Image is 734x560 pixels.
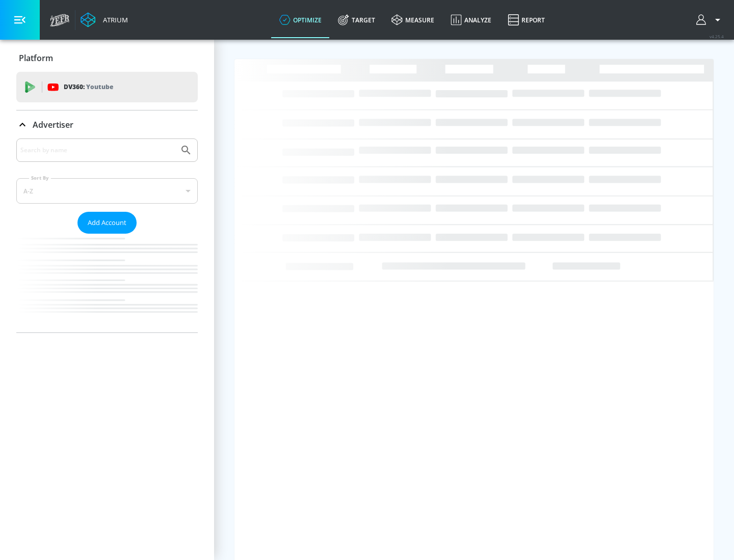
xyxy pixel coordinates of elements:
[81,12,128,27] a: Atrium
[29,175,51,181] label: Sort By
[16,234,198,332] nav: list of Advertiser
[77,212,137,234] button: Add Account
[20,144,175,157] input: Search by name
[16,44,198,72] div: Platform
[383,2,442,38] a: measure
[330,2,383,38] a: Target
[16,110,198,139] div: Advertiser
[64,81,113,93] p: DV360:
[19,52,53,64] p: Platform
[16,178,198,204] div: A-Z
[271,2,330,38] a: optimize
[33,119,73,130] p: Advertiser
[500,2,553,38] a: Report
[16,72,198,102] div: DV360: Youtube
[16,138,198,332] div: Advertiser
[99,15,128,24] div: Atrium
[88,217,126,229] span: Add Account
[442,2,500,38] a: Analyze
[86,81,113,92] p: Youtube
[710,34,724,39] span: v 4.25.4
